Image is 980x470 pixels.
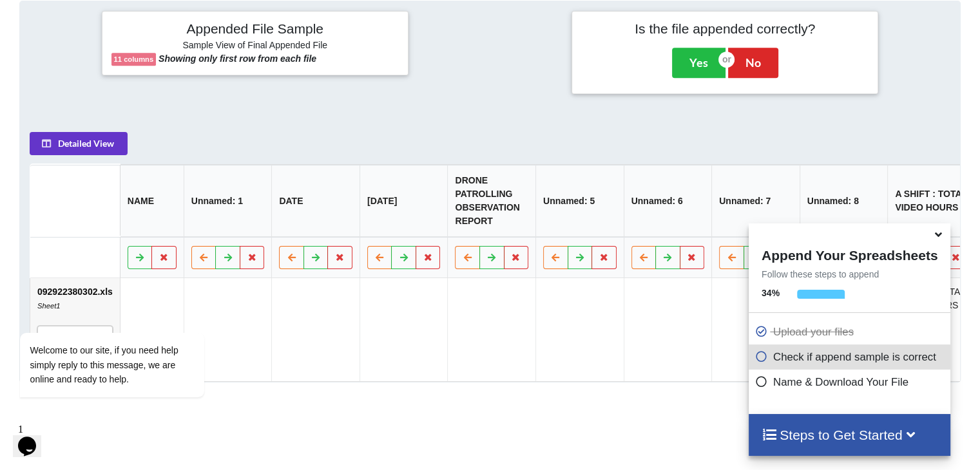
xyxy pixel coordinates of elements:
[13,418,54,457] iframe: chat widget
[535,165,624,237] th: Unnamed: 5
[581,21,869,37] h4: Is the file appended correctly?
[30,132,128,155] button: Detailed View
[13,216,245,412] iframe: chat widget
[711,165,800,237] th: Unnamed: 7
[749,244,950,263] h4: Append Your Spreadsheets
[887,165,975,237] th: A SHIFT : TOTAL VIDEO HOURS
[762,288,780,298] b: 34 %
[755,374,947,390] p: Name & Download Your File
[360,165,448,237] th: [DATE]
[447,165,535,237] th: DRONE PATROLLING OBSERVATION REPORT
[271,165,360,237] th: DATE
[728,48,778,77] button: No
[120,165,184,237] th: NAME
[800,165,888,237] th: Unnamed: 8
[159,53,316,64] b: Showing only first row from each file
[755,324,947,340] p: Upload your files
[624,165,712,237] th: Unnamed: 6
[749,268,950,281] p: Follow these steps to append
[762,427,937,443] h4: Steps to Get Started
[184,165,272,237] th: Unnamed: 1
[114,55,154,63] b: 11 columns
[755,349,947,365] p: Check if append sample is correct
[672,48,725,77] button: Yes
[111,40,399,53] h6: Sample View of Final Appended File
[111,21,399,39] h4: Appended File Sample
